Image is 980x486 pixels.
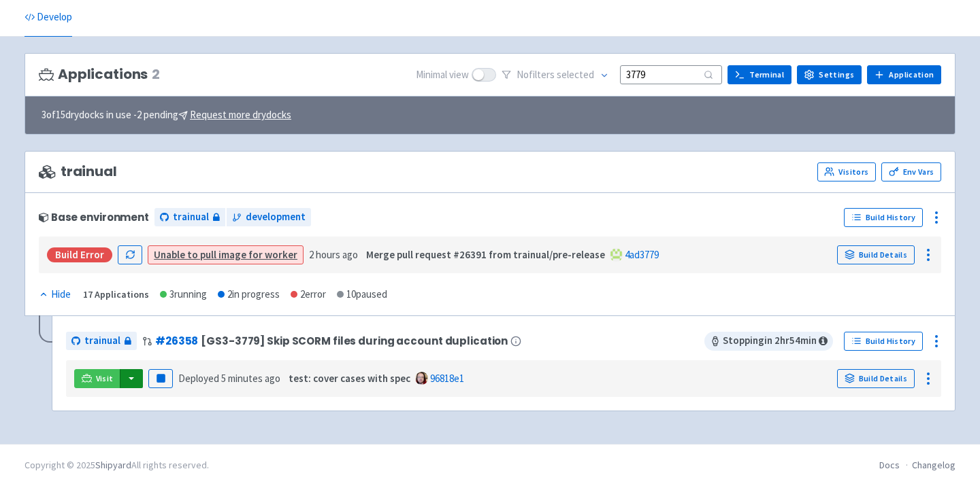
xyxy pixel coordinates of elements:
[416,67,469,83] span: Minimal view
[246,209,306,225] span: development
[337,287,387,302] div: 10 paused
[797,65,862,84] a: Settings
[39,211,149,223] div: Base environment
[620,65,722,84] input: Search...
[95,459,131,471] a: Shipyard
[221,372,280,385] time: 5 minutes ago
[84,333,120,349] span: trainual
[152,67,160,82] span: 2
[39,67,160,82] h3: Applications
[837,245,915,264] a: Build Details
[912,459,955,471] a: Changelog
[148,369,173,388] button: Pause
[844,208,923,227] a: Build History
[47,247,112,262] div: Build Error
[39,287,71,302] div: Hide
[879,459,900,471] a: Docs
[24,458,209,472] div: Copyright © 2025 All rights reserved.
[83,287,149,302] div: 17 Applications
[844,332,923,351] a: Build History
[881,162,941,181] a: Env Vars
[291,287,326,302] div: 2 error
[42,107,291,123] span: 3 of 15 drydocks in use - 2 pending
[625,248,659,261] a: 4ad3779
[517,67,594,83] span: No filter s
[178,372,280,385] span: Deployed
[867,65,941,84] a: Application
[227,208,311,226] a: development
[39,164,117,179] span: trainual
[155,334,198,348] a: #26358
[289,372,410,385] strong: test: cover cases with spec
[154,208,225,226] a: trainual
[160,287,207,302] div: 3 running
[218,287,280,302] div: 2 in progress
[201,335,508,347] span: [GS3-3779] Skip SCORM files during account duplication
[557,68,594,81] span: selected
[817,162,876,181] a: Visitors
[39,287,72,302] button: Hide
[96,373,114,384] span: Visit
[704,332,833,351] span: Stopping in 2 hr 54 min
[430,372,464,385] a: 96818e1
[837,369,915,388] a: Build Details
[154,248,297,261] a: Unable to pull image for worker
[728,65,791,84] a: Terminal
[309,248,358,261] time: 2 hours ago
[190,108,291,121] u: Request more drydocks
[66,332,137,350] a: trainual
[366,248,605,261] strong: Merge pull request #26391 from trainual/pre-release
[74,369,120,388] a: Visit
[173,209,209,225] span: trainual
